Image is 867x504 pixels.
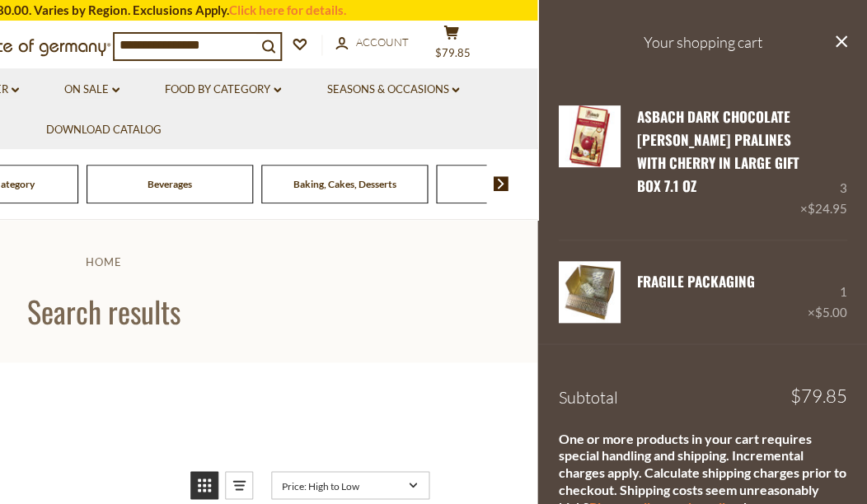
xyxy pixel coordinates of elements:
span: Account [356,35,409,49]
span: Price: High to Low [282,479,403,492]
span: Subtotal [558,387,617,408]
button: $79.85 [426,25,476,66]
a: Beverages [148,178,192,190]
a: Asbach Dark Chocolate [PERSON_NAME] Pralines with Cherry in Large Gift Box 7.1 oz [636,106,799,197]
img: next arrow [493,176,508,191]
div: 3 × [799,105,846,220]
span: $24.95 [807,201,846,216]
a: Home [86,255,122,268]
a: Click here for details. [229,2,346,17]
a: On Sale [64,81,120,99]
span: $5.00 [814,305,846,320]
a: View grid mode [190,471,218,499]
img: Asbach Dark Chocolate Brandy Pralines with Cherry in Large Gift Box [558,105,620,167]
a: Account [335,34,409,52]
a: View list mode [225,471,253,499]
a: Baking, Cakes, Desserts [293,178,396,190]
a: Asbach Dark Chocolate Brandy Pralines with Cherry in Large Gift Box [558,105,620,220]
span: $79.85 [435,46,471,59]
a: Food By Category [165,81,281,99]
span: $79.85 [790,387,846,405]
a: Download Catalog [46,121,162,139]
a: Sort options [271,471,429,499]
a: Seasons & Occasions [326,81,459,99]
a: FRAGILE Packaging [636,271,754,292]
img: FRAGILE Packaging [558,261,620,323]
div: 1 × [807,261,846,323]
